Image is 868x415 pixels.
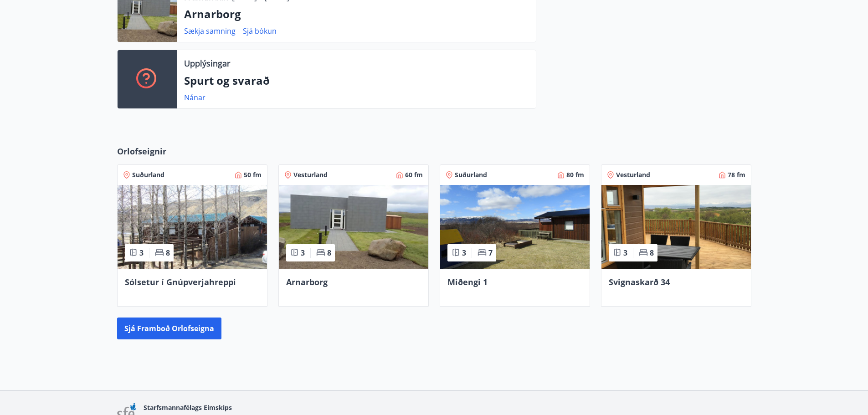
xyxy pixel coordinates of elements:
span: Sólsetur í Gnúpverjahreppi [125,277,236,287]
p: Upplýsingar [184,57,230,69]
a: Nánar [184,92,205,102]
span: Starfsmannafélags Eimskips [144,403,232,412]
span: 8 [650,248,654,258]
span: Vesturland [293,170,328,179]
span: 50 fm [244,170,262,179]
span: 3 [139,248,144,258]
button: Sjá framboð orlofseigna [117,318,221,339]
span: 60 fm [405,170,423,179]
span: Suðurland [132,170,164,179]
img: Paella dish [601,185,751,269]
span: 8 [166,248,170,258]
a: Sjá bókun [243,26,277,36]
img: Paella dish [118,185,267,269]
p: Arnarborg [184,6,529,22]
img: Paella dish [440,185,590,269]
span: Vesturland [616,170,650,179]
span: 80 fm [566,170,584,179]
span: 3 [462,248,466,258]
span: 8 [327,248,331,258]
span: Arnarborg [286,277,328,287]
span: 78 fm [728,170,745,179]
span: 3 [301,248,305,258]
span: Svignaskarð 34 [609,277,670,287]
span: 7 [488,248,493,258]
span: Orlofseignir [117,145,166,157]
img: Paella dish [279,185,428,269]
span: Suðurland [455,170,487,179]
span: Miðengi 1 [447,277,488,287]
span: 3 [623,248,627,258]
a: Sækja samning [184,26,236,36]
p: Spurt og svarað [184,73,529,88]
